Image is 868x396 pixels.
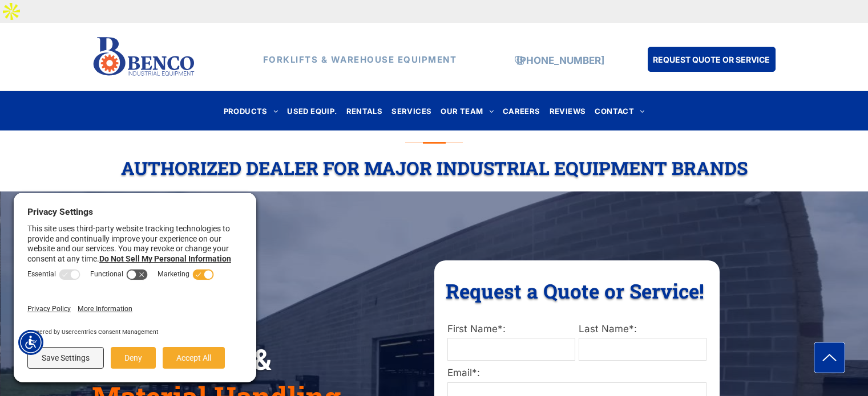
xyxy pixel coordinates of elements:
[590,103,649,119] a: CONTACT
[447,322,575,337] label: First Name*:
[446,277,704,304] span: Request a Quote or Service!
[219,103,283,119] a: PRODUCTS
[498,103,545,119] a: CAREERS
[653,49,770,70] span: REQUEST QUOTE OR SERVICE
[387,103,436,119] a: SERVICES
[579,322,706,337] label: Last Name*:
[436,103,498,119] a: OUR TEAM
[342,103,387,119] a: RENTALS
[447,366,706,381] label: Email*:
[282,103,341,119] a: USED EQUIP.
[648,47,776,72] a: REQUEST QUOTE OR SERVICE
[516,55,604,66] a: [PHONE_NUMBER]
[121,156,748,180] span: Authorized Dealer For Major Industrial Equipment Brands
[18,330,43,355] div: Accessibility Menu
[92,303,257,340] span: For All Your
[253,340,271,378] span: &
[263,54,457,65] strong: FORKLIFTS & WAREHOUSE EQUIPMENT
[545,103,591,119] a: REVIEWS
